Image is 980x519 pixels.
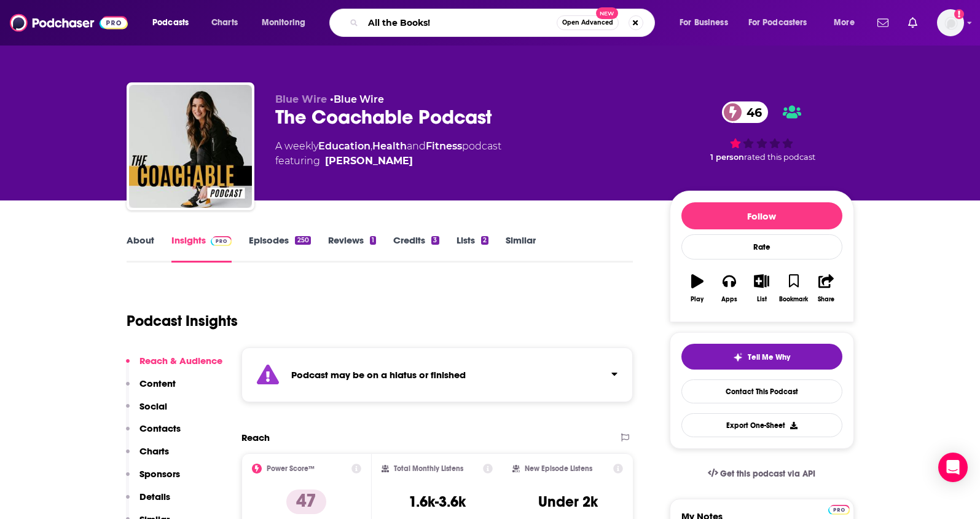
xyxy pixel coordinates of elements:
div: 2 [481,236,488,245]
div: A weekly podcast [275,139,501,168]
button: tell me why sparkleTell Me Why [681,344,842,370]
a: Episodes250 [249,234,310,263]
button: Open AdvancedNew [557,15,619,30]
button: open menu [253,13,321,33]
button: open menu [144,13,205,33]
img: Podchaser Pro [211,236,232,246]
a: Pro website [828,503,850,515]
span: Blue Wire [275,93,327,105]
span: featuring [275,154,501,168]
span: Charts [211,14,238,31]
a: Show notifications dropdown [903,12,922,33]
span: Logged in as kochristina [937,9,964,36]
button: Reach & Audience [126,355,222,378]
a: Contact This Podcast [681,379,842,403]
a: Health [372,140,407,152]
div: 3 [431,236,439,245]
span: Open Advanced [562,20,613,26]
a: Education [318,140,370,152]
section: Click to expand status details [241,347,633,402]
a: Fitness [426,140,462,152]
a: Credits3 [393,234,439,263]
div: 46 1 personrated this podcast [670,93,854,170]
a: Blue Wire [334,93,384,105]
button: Show profile menu [937,9,964,36]
a: Tori Gordon [325,154,413,168]
a: Similar [506,234,536,263]
h2: New Episode Listens [525,464,592,473]
div: Open Intercom Messenger [938,453,968,482]
button: Follow [681,202,842,229]
a: Reviews1 [328,234,376,263]
h2: Power Score™ [267,464,315,473]
button: Share [810,266,842,311]
h1: Podcast Insights [127,312,238,330]
a: 46 [722,101,768,123]
img: The Coachable Podcast [129,85,252,208]
p: Charts [139,445,169,457]
p: Reach & Audience [139,355,222,366]
button: Play [681,266,713,311]
button: Sponsors [126,468,180,491]
button: Bookmark [778,266,810,311]
span: More [834,14,855,31]
h2: Total Monthly Listens [394,464,463,473]
h3: Under 2k [538,493,598,511]
button: Social [126,400,167,423]
span: Get this podcast via API [720,469,815,479]
p: 47 [286,489,326,514]
img: Podchaser Pro [828,505,850,515]
span: 46 [734,101,768,123]
button: open menu [825,13,870,33]
button: open menu [740,13,825,33]
button: List [745,266,777,311]
svg: Add a profile image [954,9,964,19]
a: Get this podcast via API [698,459,826,489]
span: For Podcasters [748,14,807,31]
span: For Business [680,14,728,31]
p: Contacts [139,422,181,434]
button: Contacts [126,422,181,445]
div: Apps [721,296,737,303]
span: , [370,140,372,152]
button: Apps [713,266,745,311]
div: Share [818,296,834,303]
p: Social [139,400,167,412]
span: rated this podcast [744,153,815,162]
div: List [757,296,767,303]
div: Search podcasts, credits, & more... [341,9,667,37]
h2: Reach [241,432,270,443]
a: Show notifications dropdown [872,12,893,33]
img: User Profile [937,9,964,36]
a: InsightsPodchaser Pro [171,234,232,263]
span: 1 person [710,153,744,162]
a: Charts [203,13,245,33]
p: Details [139,491,170,502]
p: Sponsors [139,468,180,480]
button: Export One-Sheet [681,413,842,437]
div: 250 [295,236,310,245]
img: Podchaser - Follow, Share and Rate Podcasts [10,11,128,34]
div: 1 [370,236,376,245]
p: Content [139,378,176,389]
button: Content [126,378,176,400]
span: • [330,93,384,105]
span: and [407,140,426,152]
span: New [596,7,618,19]
div: Play [691,296,704,303]
span: Tell Me Why [748,352,790,362]
span: Monitoring [262,14,305,31]
strong: Podcast may be on a hiatus or finished [291,369,466,381]
div: Bookmark [779,296,808,303]
div: Rate [681,234,842,259]
button: open menu [671,13,743,33]
img: tell me why sparkle [733,352,743,362]
h3: 1.6k-3.6k [409,493,466,511]
span: Podcasts [152,14,189,31]
button: Details [126,491,170,513]
button: Charts [126,445,169,468]
a: Lists2 [457,234,488,263]
a: About [127,234,154,263]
